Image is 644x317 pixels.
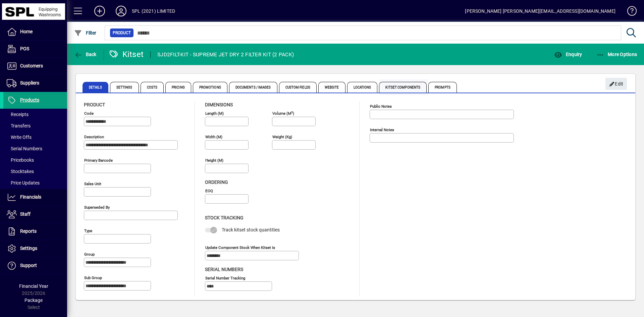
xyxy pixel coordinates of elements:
app-page-header-button: Back [67,48,104,60]
span: Financials [20,194,41,200]
div: [PERSON_NAME] [PERSON_NAME][EMAIL_ADDRESS][DOMAIN_NAME] [465,6,615,16]
button: Back [72,48,98,60]
mat-label: Update component stock when kitset is [205,245,275,250]
a: POS [3,41,67,57]
span: Suppliers [20,80,39,86]
span: Dimensions [205,102,233,107]
mat-label: Code [84,111,94,116]
span: Kitset Components [379,82,427,93]
div: Kitset [109,49,144,60]
a: Reports [3,223,67,240]
a: Staff [3,206,67,223]
span: Customers [20,63,43,68]
mat-label: Weight (Kg) [272,135,292,139]
span: Settings [110,82,139,93]
div: SJD2FILT-KIT - SUPREME JET DRY 2 FILTER KIT (2 PACK) [157,49,294,60]
span: Website [318,82,345,93]
mat-label: Internal Notes [370,127,394,132]
mat-label: Type [84,228,92,233]
a: Pricebooks [3,154,67,166]
span: Stock Tracking [205,215,244,220]
button: Profile [110,5,132,17]
span: More Options [596,52,637,57]
button: Enquiry [552,48,584,60]
span: Promotions [193,82,227,93]
mat-label: Public Notes [370,104,392,109]
a: Price Updates [3,177,67,189]
mat-label: Length (m) [205,111,224,116]
span: Products [20,97,39,103]
a: Knowledge Base [622,1,636,23]
span: Support [20,263,37,268]
span: POS [20,46,29,51]
a: Settings [3,240,67,257]
span: Enquiry [554,52,582,57]
span: Product [113,30,131,36]
span: Track kitset stock quantities [222,227,280,232]
mat-label: Serial Number tracking [205,275,245,280]
span: Edit [609,78,624,90]
span: Prompts [428,82,457,93]
span: Staff [20,211,31,217]
mat-label: Height (m) [205,158,223,163]
span: Locations [347,82,378,93]
span: Receipts [7,112,29,117]
span: Stocktakes [7,169,34,174]
button: Add [89,5,110,17]
a: Write Offs [3,131,67,143]
mat-label: Description [84,135,104,139]
a: Stocktakes [3,166,67,177]
a: Financials [3,189,67,206]
a: Customers [3,58,67,74]
span: Product [84,102,105,107]
span: Transfers [7,123,31,128]
span: Ordering [205,179,228,185]
mat-label: Primary barcode [84,158,113,163]
span: Custom Fields [279,82,317,93]
a: Serial Numbers [3,143,67,154]
a: Transfers [3,120,67,131]
a: Home [3,23,67,40]
a: Suppliers [3,75,67,92]
span: Reports [20,228,37,234]
button: Filter [72,27,98,39]
mat-label: Width (m) [205,135,222,139]
span: Write Offs [7,135,32,140]
mat-label: Volume (m ) [272,111,294,116]
span: Back [74,52,97,57]
a: Support [3,257,67,274]
span: Details [83,82,108,93]
mat-label: Superseded by [84,205,110,210]
span: Serial Numbers [7,146,42,151]
button: Edit [605,78,627,90]
mat-label: Group [84,252,95,257]
sup: 3 [291,110,293,114]
span: Settings [20,246,37,251]
div: SPL (2021) LIMITED [132,6,175,16]
a: Receipts [3,109,67,120]
span: Pricing [165,82,191,93]
span: Financial Year [19,283,48,289]
span: Pricebooks [7,157,34,163]
mat-label: Sales unit [84,181,101,186]
span: Filter [74,30,97,36]
mat-label: EOQ [205,189,213,193]
span: Home [20,29,33,34]
span: Price Updates [7,180,40,186]
span: Documents / Images [229,82,277,93]
span: Package [24,298,43,303]
mat-label: Sub group [84,275,102,280]
button: More Options [595,48,639,60]
span: Serial Numbers [205,267,243,272]
span: Costs [141,82,164,93]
